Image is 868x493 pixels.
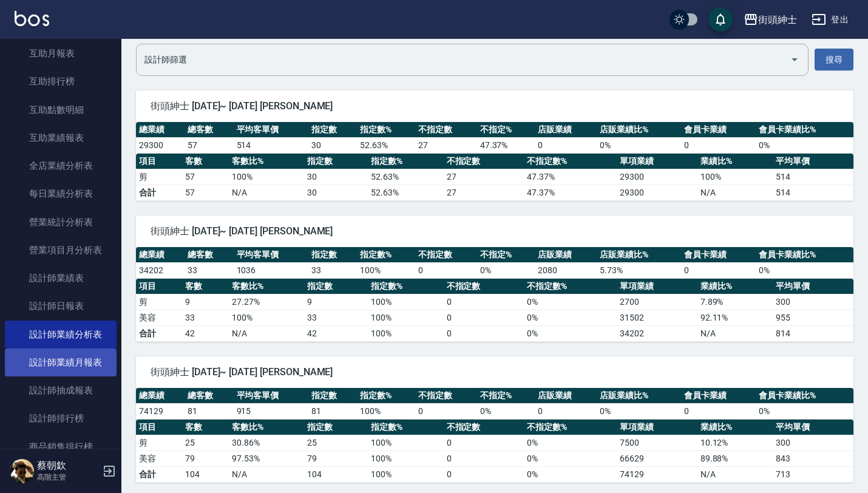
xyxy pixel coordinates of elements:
[136,247,185,263] th: 總業績
[681,403,756,419] td: 0
[524,435,617,450] td: 0 %
[617,435,697,450] td: 7500
[304,466,368,482] td: 104
[444,294,524,310] td: 0
[739,7,802,32] button: 街頭紳士
[136,247,853,279] table: a dense table
[357,247,415,263] th: 指定數%
[5,264,117,292] a: 設計師業績表
[773,466,853,482] td: 713
[773,325,853,341] td: 814
[697,154,773,169] th: 業績比%
[758,12,797,27] div: 街頭紳士
[617,450,697,466] td: 66629
[308,137,357,153] td: 30
[136,420,182,435] th: 項目
[136,388,853,420] table: a dense table
[357,122,415,138] th: 指定數%
[136,185,182,200] td: 合計
[304,325,368,341] td: 42
[368,420,444,435] th: 指定數%
[304,450,368,466] td: 79
[182,294,228,310] td: 9
[368,310,444,325] td: 100 %
[524,154,617,169] th: 不指定數%
[415,262,477,278] td: 0
[415,122,477,138] th: 不指定數
[185,403,233,419] td: 81
[444,310,524,325] td: 0
[697,450,773,466] td: 89.88 %
[229,420,305,435] th: 客數比%
[185,247,233,263] th: 總客數
[304,310,368,325] td: 33
[182,466,228,482] td: 104
[136,450,182,466] td: 美容
[136,154,182,169] th: 項目
[182,185,228,200] td: 57
[524,450,617,466] td: 0 %
[357,403,415,419] td: 100 %
[773,169,853,185] td: 514
[477,247,535,263] th: 不指定%
[234,262,308,278] td: 1036
[136,279,182,294] th: 項目
[708,7,733,32] button: save
[357,262,415,278] td: 100 %
[182,310,228,325] td: 33
[308,262,357,278] td: 33
[136,122,185,138] th: 總業績
[444,154,524,169] th: 不指定數
[415,388,477,404] th: 不指定數
[234,122,308,138] th: 平均客單價
[229,310,305,325] td: 100 %
[136,388,185,404] th: 總業績
[524,279,617,294] th: 不指定數%
[368,294,444,310] td: 100 %
[697,279,773,294] th: 業績比%
[697,169,773,185] td: 100 %
[415,137,477,153] td: 27
[5,180,117,208] a: 每日業績分析表
[151,366,839,378] span: 街頭紳士 [DATE]~ [DATE] [PERSON_NAME]
[5,292,117,320] a: 設計師日報表
[444,450,524,466] td: 0
[304,169,368,185] td: 30
[524,466,617,482] td: 0%
[234,403,308,419] td: 915
[524,294,617,310] td: 0 %
[697,325,773,341] td: N/A
[617,310,697,325] td: 31502
[182,169,228,185] td: 57
[697,294,773,310] td: 7.89 %
[37,472,99,483] p: 高階主管
[756,403,853,419] td: 0 %
[136,466,182,482] td: 合計
[597,137,681,153] td: 0 %
[136,420,853,483] table: a dense table
[234,388,308,404] th: 平均客單價
[681,262,756,278] td: 0
[617,185,697,200] td: 29300
[444,185,524,200] td: 27
[357,137,415,153] td: 52.63 %
[37,460,99,472] h5: 蔡朝欽
[182,325,228,341] td: 42
[308,122,357,138] th: 指定數
[308,247,357,263] th: 指定數
[136,137,185,153] td: 29300
[141,49,785,70] input: 選擇設計師
[597,403,681,419] td: 0 %
[136,169,182,185] td: 剪
[773,279,853,294] th: 平均單價
[597,247,681,263] th: 店販業績比%
[5,433,117,461] a: 商品銷售排行榜
[773,435,853,450] td: 300
[304,279,368,294] th: 指定數
[229,279,305,294] th: 客數比%
[815,49,853,71] button: 搜尋
[477,403,535,419] td: 0 %
[444,279,524,294] th: 不指定數
[182,154,228,169] th: 客數
[697,420,773,435] th: 業績比%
